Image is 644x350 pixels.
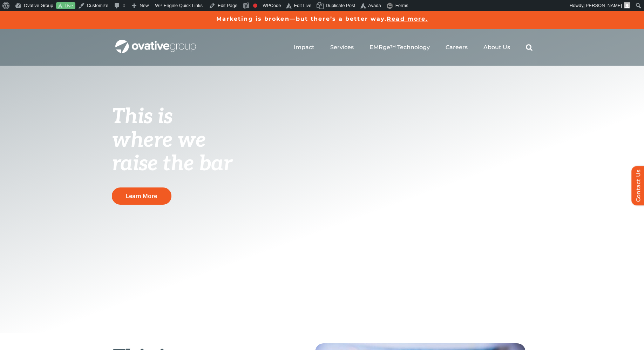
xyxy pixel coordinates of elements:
a: OG_Full_horizontal_WHT [115,39,196,46]
a: Careers [446,44,468,51]
a: About Us [483,44,510,51]
span: [PERSON_NAME] [584,3,622,8]
a: EMRge™ Technology [370,44,430,51]
span: Learn More [126,193,157,199]
div: Focus keyphrase not set [253,4,257,8]
span: where we raise the bar [112,128,232,177]
a: Search [526,44,533,51]
a: Impact [294,44,314,51]
a: Learn More [112,187,171,205]
span: This is [112,104,173,130]
a: Marketing is broken—but there’s a better way. [216,15,387,22]
a: Services [330,44,354,51]
a: Read more. [387,15,428,22]
nav: Menu [294,36,533,59]
a: Live [56,2,75,9]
